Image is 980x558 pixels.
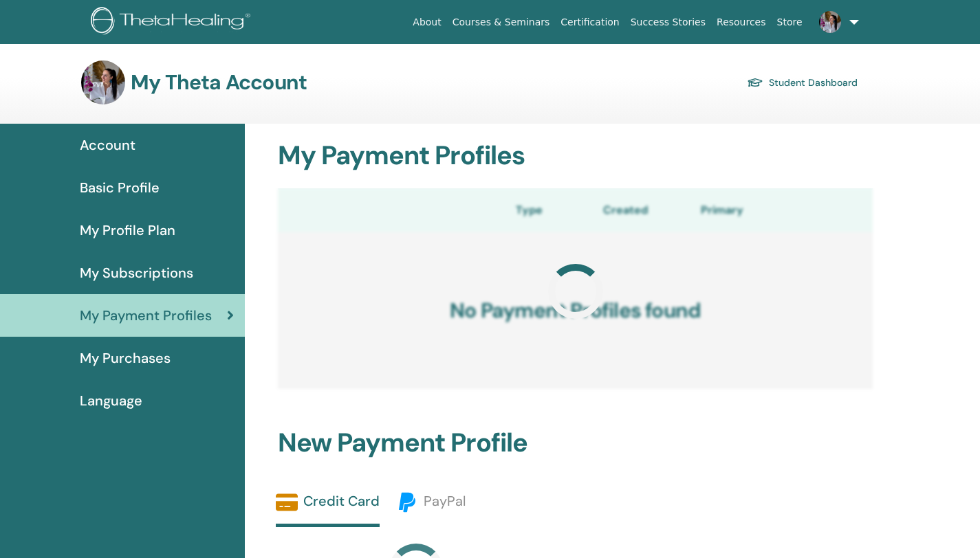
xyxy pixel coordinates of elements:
[80,177,160,198] span: Basic Profile
[276,491,298,513] img: credit-card-solid.svg
[625,10,711,35] a: Success Stories
[747,73,858,92] a: Student Dashboard
[80,305,212,326] span: My Payment Profiles
[396,491,418,513] img: paypal.svg
[555,10,624,35] a: Certification
[424,492,466,510] span: PayPal
[270,427,881,459] h2: New Payment Profile
[131,70,307,95] h3: My Theta Account
[447,10,556,35] a: Courses & Seminars
[270,140,881,172] h2: My Payment Profiles
[407,10,446,35] a: About
[80,263,193,283] span: My Subscriptions
[772,10,808,35] a: Store
[91,7,255,38] img: logo.png
[80,348,171,368] span: My Purchases
[711,10,772,35] a: Resources
[276,491,380,527] a: Credit Card
[81,60,125,104] img: default.jpg
[747,77,763,89] img: graduation-cap.svg
[80,390,142,411] span: Language
[819,11,841,33] img: default.jpg
[80,220,175,241] span: My Profile Plan
[80,135,135,155] span: Account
